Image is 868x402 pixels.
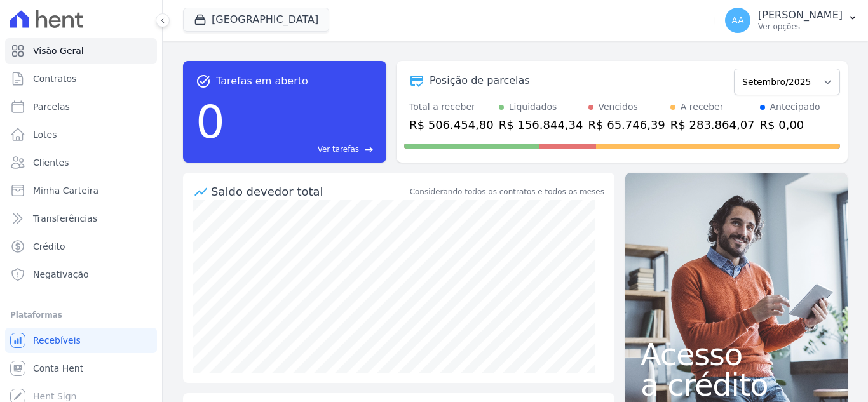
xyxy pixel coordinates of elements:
[196,74,211,89] span: task_alt
[196,89,225,155] div: 0
[33,72,76,85] span: Contratos
[770,100,820,114] div: Antecipado
[410,186,604,198] div: Considerando todos os contratos e todos os meses
[33,128,57,141] span: Lotes
[409,116,494,133] div: R$ 506.454,80
[364,145,374,154] span: east
[5,262,157,287] a: Negativação
[230,144,374,155] a: Ver tarefas east
[211,183,407,200] div: Saldo devedor total
[715,3,868,38] button: AA [PERSON_NAME] Ver opções
[5,328,157,353] a: Recebíveis
[5,66,157,91] a: Contratos
[430,73,530,88] div: Posição de parcelas
[33,212,97,225] span: Transferências
[33,362,83,375] span: Conta Hent
[33,334,81,347] span: Recebíveis
[731,16,744,25] span: AA
[681,100,724,114] div: A receber
[499,116,583,133] div: R$ 156.844,34
[216,74,308,89] span: Tarefas em aberto
[509,100,557,114] div: Liquidados
[33,156,69,169] span: Clientes
[33,44,84,57] span: Visão Geral
[5,234,157,259] a: Crédito
[183,8,329,32] button: [GEOGRAPHIC_DATA]
[5,178,157,203] a: Minha Carteira
[33,268,89,281] span: Negativação
[33,100,70,113] span: Parcelas
[5,38,157,64] a: Visão Geral
[5,206,157,231] a: Transferências
[758,22,843,32] p: Ver opções
[33,184,98,197] span: Minha Carteira
[760,116,820,133] div: R$ 0,00
[641,370,832,400] span: a crédito
[5,356,157,381] a: Conta Hent
[588,116,665,133] div: R$ 65.746,39
[5,122,157,147] a: Lotes
[409,100,494,114] div: Total a receber
[5,94,157,119] a: Parcelas
[599,100,638,114] div: Vencidos
[318,144,359,155] span: Ver tarefas
[641,339,832,370] span: Acesso
[33,240,65,253] span: Crédito
[10,307,152,323] div: Plataformas
[5,150,157,175] a: Clientes
[670,116,755,133] div: R$ 283.864,07
[758,9,843,22] p: [PERSON_NAME]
